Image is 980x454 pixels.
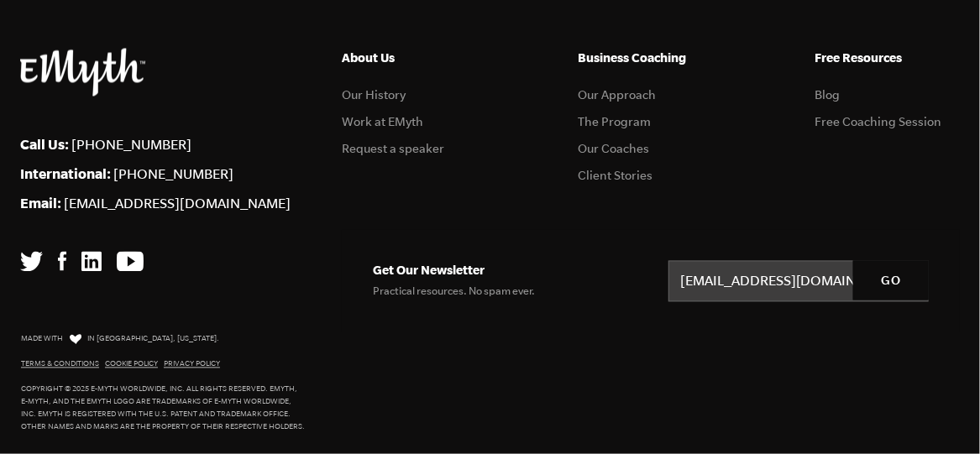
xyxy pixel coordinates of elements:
[342,49,487,69] h5: About Us
[579,116,652,129] a: The Program
[113,167,233,182] a: [PHONE_NUMBER]
[373,285,535,298] span: Practical resources. No spam ever.
[70,334,81,345] img: Love
[20,166,111,182] strong: International:
[342,116,423,129] a: Work at EMyth
[853,261,929,301] input: GO
[373,264,485,278] span: Get Our Newsletter
[579,170,653,183] a: Client Stories
[668,261,929,303] input: name@emailaddress.com
[21,331,305,434] p: Made with in [GEOGRAPHIC_DATA], [US_STATE]. Copyright © 2025 E-Myth Worldwide, Inc. All rights re...
[579,89,657,102] a: Our Approach
[605,334,980,454] iframe: Chat Widget
[58,252,66,272] img: Facebook
[71,138,191,153] a: [PHONE_NUMBER]
[21,360,99,368] a: Terms & Conditions
[20,137,69,153] strong: Call Us:
[105,360,158,368] a: Cookie Policy
[815,116,941,129] a: Free Coaching Session
[342,89,406,102] a: Our History
[579,143,650,156] a: Our Coaches
[815,49,960,69] h5: Free Resources
[342,143,444,156] a: Request a speaker
[815,89,840,102] a: Blog
[117,252,144,272] img: YouTube
[20,49,145,97] img: EMyth
[20,252,43,272] img: Twitter
[81,252,102,272] img: LinkedIn
[20,196,61,211] strong: Email:
[64,196,291,211] a: [EMAIL_ADDRESS][DOMAIN_NAME]
[164,360,220,368] a: Privacy Policy
[579,49,724,69] h5: Business Coaching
